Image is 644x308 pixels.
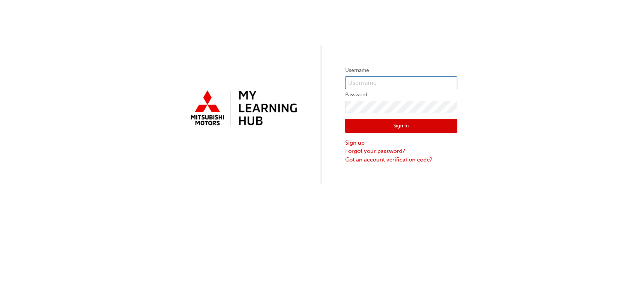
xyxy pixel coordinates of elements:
[345,90,457,99] label: Password
[345,155,457,164] a: Got an account verification code?
[345,119,457,133] button: Sign In
[345,139,457,147] a: Sign up
[345,76,457,89] input: Username
[187,87,299,130] img: mmal
[345,147,457,155] a: Forgot your password?
[345,66,457,75] label: Username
